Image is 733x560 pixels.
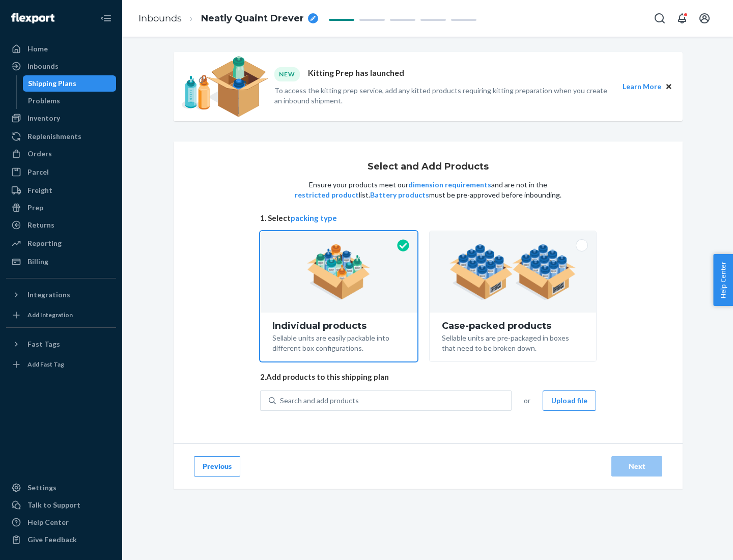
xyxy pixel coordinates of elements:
a: Help Center [6,514,116,530]
a: Orders [6,146,116,162]
div: Freight [27,185,52,195]
span: or [524,396,530,406]
div: Give Feedback [27,535,77,545]
button: Close Navigation [96,8,116,29]
a: Replenishments [6,128,116,145]
div: Parcel [27,167,49,177]
a: Talk to Support [6,497,116,513]
div: Search and add products [280,396,359,406]
div: Reporting [27,238,62,248]
div: Integrations [27,290,70,300]
p: Ensure your products meet our and are not in the list. must be pre-approved before inbounding. [294,180,562,200]
div: Replenishments [27,131,81,142]
div: Inventory [27,113,60,123]
div: NEW [274,67,300,81]
div: Home [27,44,48,54]
p: Kitting Prep has launched [308,67,404,81]
div: Inbounds [27,61,59,71]
button: Help Center [713,254,733,306]
span: 1. Select [260,213,596,223]
button: Give Feedback [6,531,116,548]
a: Problems [23,93,117,109]
span: Neatly Quaint Drever [201,12,304,25]
button: dimension requirements [408,180,491,190]
div: Sellable units are pre-packaged in boxes that need to be broken down. [442,331,584,353]
a: Returns [6,217,116,233]
div: Talk to Support [27,500,80,510]
button: Fast Tags [6,336,116,352]
a: Freight [6,182,116,199]
span: 2. Add products to this shipping plan [260,372,596,382]
h1: Select and Add Products [368,162,489,172]
div: Shipping Plans [28,78,76,89]
a: Billing [6,254,116,270]
a: Home [6,41,116,57]
button: Next [611,456,662,477]
p: To access the kitting prep service, add any kitted products requiring kitting preparation when yo... [274,86,613,106]
button: Close [663,81,674,92]
a: Shipping Plans [23,75,117,92]
div: Add Fast Tag [27,360,64,369]
a: Prep [6,200,116,216]
div: Fast Tags [27,339,60,349]
img: Flexport logo [11,13,54,23]
div: Prep [27,203,43,213]
button: Integrations [6,287,116,303]
a: Settings [6,480,116,496]
div: Case-packed products [442,321,584,331]
a: Inbounds [6,58,116,74]
button: Learn More [623,81,661,92]
button: packing type [291,213,337,223]
div: Billing [27,257,48,267]
button: Open account menu [694,8,715,29]
button: Open notifications [672,8,692,29]
div: Orders [27,149,52,159]
button: Open Search Box [650,8,670,29]
div: Sellable units are easily packable into different box configurations. [272,331,405,353]
div: Individual products [272,321,405,331]
div: Returns [27,220,54,230]
button: Previous [194,456,240,477]
button: Battery products [370,190,429,200]
button: restricted product [295,190,359,200]
img: individual-pack.facf35554cb0f1810c75b2bd6df2d64e.png [307,244,371,300]
a: Inbounds [138,13,182,24]
button: Upload file [543,390,596,411]
div: Next [620,461,654,471]
img: case-pack.59cecea509d18c883b923b81aeac6d0b.png [449,244,576,300]
a: Parcel [6,164,116,180]
div: Add Integration [27,311,73,319]
ol: breadcrumbs [130,4,326,34]
a: Reporting [6,235,116,251]
a: Add Fast Tag [6,356,116,373]
div: Settings [27,483,57,493]
a: Add Integration [6,307,116,323]
a: Inventory [6,110,116,126]
div: Problems [28,96,60,106]
div: Help Center [27,517,69,527]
